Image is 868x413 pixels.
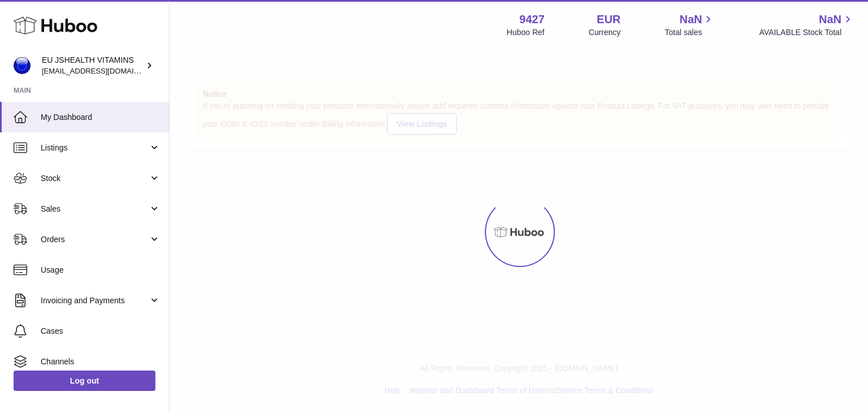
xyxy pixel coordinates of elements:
img: internalAdmin-9427@internal.huboo.com [14,57,31,74]
a: NaN AVAILABLE Stock Total [759,12,854,38]
span: Total sales [665,27,715,38]
span: [EMAIL_ADDRESS][DOMAIN_NAME] [42,66,166,75]
span: Channels [41,356,160,367]
div: Currency [589,27,621,38]
span: Cases [41,326,160,337]
span: Listings [41,143,149,153]
span: Invoicing and Payments [41,295,149,306]
div: EU JSHEALTH VITAMINS [42,55,144,76]
a: NaN Total sales [665,12,715,38]
span: Sales [41,204,149,214]
span: My Dashboard [41,112,160,123]
span: Usage [41,265,160,276]
span: NaN [819,12,841,27]
span: Stock [41,173,149,184]
span: Orders [41,234,149,245]
span: AVAILABLE Stock Total [759,27,854,38]
span: NaN [679,12,702,27]
strong: 9427 [519,12,545,27]
a: Log out [14,371,155,391]
div: Huboo Ref [507,27,545,38]
strong: EUR [597,12,620,27]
